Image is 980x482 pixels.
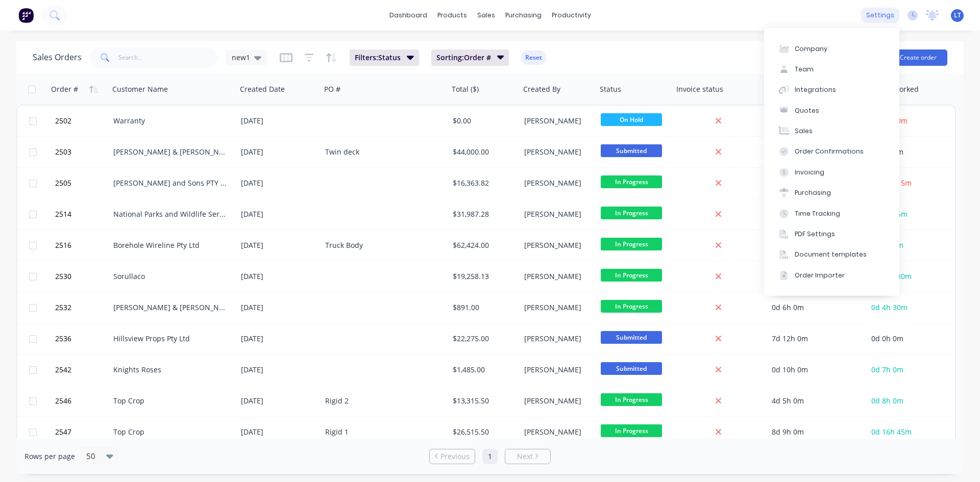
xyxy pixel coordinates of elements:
[55,302,71,313] span: 2532
[432,8,472,23] div: products
[795,126,813,136] div: Sales
[52,323,113,354] button: 2536
[436,53,491,63] span: Sorting: Order #
[772,334,859,344] div: 7d 12h 0m
[795,65,814,74] div: Team
[55,178,71,188] span: 2505
[55,271,71,282] span: 2530
[772,365,859,375] div: 0d 10h 0m
[453,396,513,406] div: $13,315.50
[795,44,827,54] div: Company
[52,261,113,292] button: 2530
[113,427,227,437] div: Top Crop
[795,271,845,280] div: Order Importer
[55,427,71,437] span: 2547
[452,84,479,94] div: Total ($)
[521,50,546,65] button: Reset
[772,396,859,406] div: 4d 5h 0m
[453,209,513,219] div: $31,987.28
[453,178,513,188] div: $16,363.82
[453,302,513,313] div: $891.00
[889,49,947,66] button: Create order
[601,362,662,375] span: Submitted
[324,84,340,94] div: PO #
[764,203,899,223] button: Time Tracking
[325,396,438,406] div: Rigid 2
[51,84,78,94] div: Order #
[764,59,899,80] button: Team
[325,427,438,437] div: Rigid 1
[547,8,596,23] div: productivity
[601,393,662,406] span: In Progress
[764,121,899,141] button: Sales
[113,240,227,250] div: Borehole Wireline Pty Ltd
[524,427,589,437] div: [PERSON_NAME]
[524,116,589,126] div: [PERSON_NAME]
[241,240,317,250] div: [DATE]
[601,331,662,344] span: Submitted
[500,8,547,23] div: purchasing
[241,271,317,282] div: [DATE]
[52,417,113,447] button: 2547
[523,84,560,94] div: Created By
[52,354,113,385] button: 2542
[241,427,317,437] div: [DATE]
[52,168,113,198] button: 2505
[33,53,82,62] h1: Sales Orders
[52,137,113,167] button: 2503
[113,302,227,313] div: [PERSON_NAME] & [PERSON_NAME] Pty Ltd
[350,49,419,66] button: Filters:Status
[241,334,317,344] div: [DATE]
[55,209,71,219] span: 2514
[453,240,513,250] div: $62,424.00
[524,302,589,313] div: [PERSON_NAME]
[52,230,113,261] button: 2516
[55,334,71,344] span: 2536
[764,100,899,121] button: Quotes
[601,207,662,219] span: In Progress
[871,365,903,374] span: 0d 7h 0m
[795,230,835,239] div: PDF Settings
[241,147,317,157] div: [DATE]
[871,302,908,312] span: 0d 4h 30m
[55,365,71,375] span: 2542
[113,334,227,344] div: Hillsview Props Pty Ltd
[795,85,836,94] div: Integrations
[113,365,227,375] div: Knights Roses
[524,334,589,344] div: [PERSON_NAME]
[524,178,589,188] div: [PERSON_NAME]
[55,396,71,406] span: 2546
[524,365,589,375] div: [PERSON_NAME]
[241,116,317,126] div: [DATE]
[113,116,227,126] div: Warranty
[241,365,317,375] div: [DATE]
[325,147,438,157] div: Twin deck
[482,449,498,464] a: Page 1 is your current page
[764,183,899,203] button: Purchasing
[55,240,71,250] span: 2516
[113,209,227,219] div: National Parks and Wildlife Service SA
[772,427,859,437] div: 8d 9h 0m
[954,11,961,20] span: LT
[772,302,859,313] div: 0d 6h 0m
[52,292,113,323] button: 2532
[113,271,227,282] div: Sorullaco
[453,365,513,375] div: $1,485.00
[524,240,589,250] div: [PERSON_NAME]
[601,175,662,188] span: In Progress
[453,147,513,157] div: $44,000.00
[431,49,509,66] button: Sorting:Order #
[795,250,867,259] div: Document templates
[472,8,500,23] div: sales
[524,396,589,406] div: [PERSON_NAME]
[601,424,662,437] span: In Progress
[601,144,662,157] span: Submitted
[764,244,899,265] button: Document templates
[764,80,899,100] button: Integrations
[764,38,899,59] button: Company
[601,300,662,313] span: In Progress
[601,269,662,282] span: In Progress
[241,178,317,188] div: [DATE]
[871,334,903,343] span: 0d 0h 0m
[113,396,227,406] div: Top Crop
